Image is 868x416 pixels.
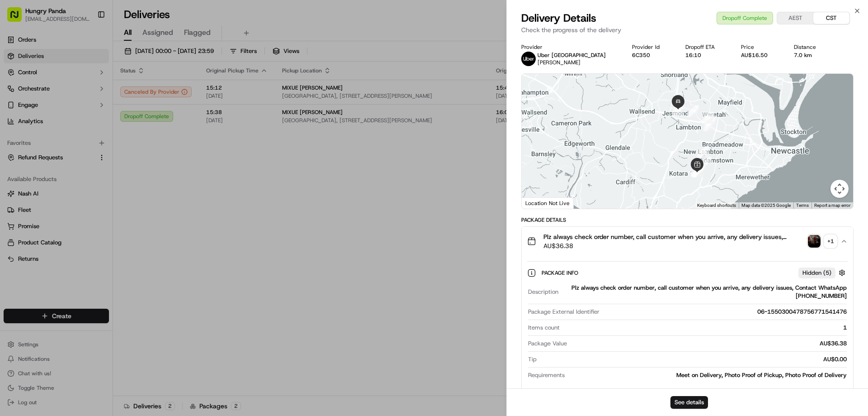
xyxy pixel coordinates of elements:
a: 💻API Documentation [73,199,149,215]
div: Price [741,43,779,51]
div: AU$0.00 [540,355,847,363]
span: 9月17日 [35,140,56,148]
a: 📗Knowledge Base [5,199,73,215]
div: 7.0 km [794,52,828,59]
img: Google [524,197,554,209]
div: Provider [521,43,618,51]
span: Package External Identifier [528,308,599,316]
img: 8016278978528_b943e370aa5ada12b00a_72.png [19,86,35,103]
div: 06-1550300478756771541476 [603,308,847,316]
img: Nash [9,9,27,27]
div: Package Details [521,216,854,224]
span: Knowledge Base [18,202,69,211]
div: 16:10 [685,52,726,59]
div: Start new chat [41,86,148,96]
div: 13 [702,112,713,124]
button: Hidden (5) [798,267,848,278]
span: Delivery Details [521,11,596,25]
a: Powered byPylon [64,224,109,231]
span: Package Value [528,339,567,348]
div: AU$36.38 [571,339,847,348]
div: 12 [705,115,717,127]
a: Report a map error [814,203,850,208]
div: 📗 [9,203,16,210]
span: Items count [528,324,560,332]
p: Welcome 👋 [9,36,165,51]
button: Map camera controls [830,180,849,198]
span: Requirements [528,371,565,379]
div: 11 [703,120,715,131]
span: Pylon [90,225,109,231]
img: 1736555255976-a54dd68f-1ca7-489b-9aae-adbdc363a1c4 [18,165,25,172]
span: Package Info [542,269,580,277]
span: 8月27日 [80,165,101,172]
span: Plz always check order number, call customer when you arrive, any delivery issues, Contact WhatsA... [543,232,804,241]
div: 💻 [76,203,84,210]
div: Plz always check order number, call customer when you arrive, any delivery issues, Contact WhatsA... [522,256,853,396]
span: Tip [528,355,537,363]
div: 15 [672,104,684,115]
div: 14 [687,105,699,117]
input: Got a question? Start typing here... [24,58,163,68]
span: Description [528,288,558,296]
img: 1736555255976-a54dd68f-1ca7-489b-9aae-adbdc363a1c4 [9,86,25,103]
p: Uber [GEOGRAPHIC_DATA] [538,52,606,59]
div: Provider Id [632,43,671,51]
img: uber-new-logo.jpeg [521,52,536,66]
div: AU$16.50 [741,52,779,59]
div: 1 [700,157,712,168]
button: photo_proof_of_pickup image+1 [808,235,837,248]
button: See all [140,116,165,127]
div: 10 [697,146,709,158]
a: Terms (opens in new tab) [796,203,809,208]
button: Plz always check order number, call customer when you arrive, any delivery issues, Contact WhatsA... [522,227,853,256]
span: Hidden ( 5 ) [802,269,831,277]
div: Plz always check order number, call customer when you arrive, any delivery issues, Contact WhatsA... [562,284,847,300]
div: We're available if you need us! [41,96,124,103]
span: [PERSON_NAME] [28,165,73,172]
span: AU$36.38 [543,241,804,250]
div: 1 [563,324,847,332]
img: photo_proof_of_pickup image [808,235,821,248]
div: + 1 [824,235,837,248]
span: • [75,165,78,172]
button: See details [670,396,708,409]
button: AEST [777,12,813,24]
img: Asif Zaman Khan [9,156,24,171]
p: Check the progress of the delivery [521,25,854,34]
a: Open this area in Google Maps (opens a new window) [524,197,554,209]
div: Distance [794,43,828,51]
span: API Documentation [85,202,145,211]
span: [PERSON_NAME] [538,59,580,66]
button: 6C350 [632,52,650,59]
span: • [30,140,33,148]
div: Meet on Delivery, Photo Proof of Pickup, Photo Proof of Delivery [568,371,847,379]
div: Past conversations [9,118,61,125]
button: Keyboard shortcuts [697,202,736,209]
div: Location Not Live [522,197,574,209]
button: Start new chat [154,89,165,100]
button: CST [813,12,849,24]
span: Map data ©2025 Google [741,203,791,208]
div: Dropoff ETA [685,43,726,51]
